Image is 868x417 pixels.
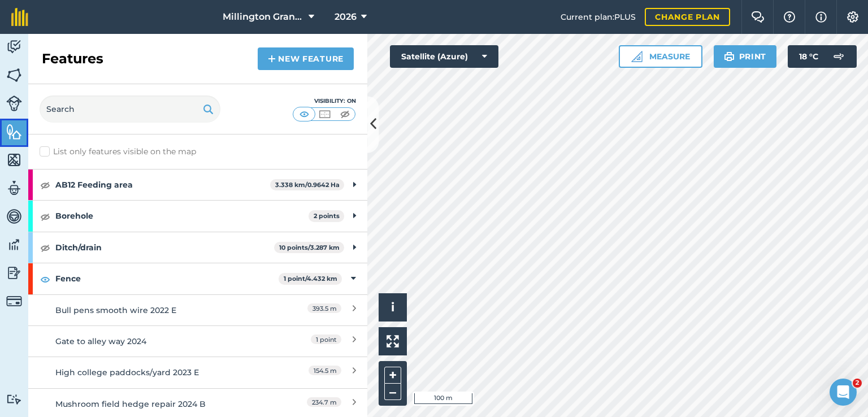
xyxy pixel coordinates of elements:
img: svg+xml;base64,PHN2ZyB4bWxucz0iaHR0cDovL3d3dy53My5vcmcvMjAwMC9zdmciIHdpZHRoPSIxNCIgaGVpZ2h0PSIyNC... [268,52,276,66]
img: svg+xml;base64,PHN2ZyB4bWxucz0iaHR0cDovL3d3dy53My5vcmcvMjAwMC9zdmciIHdpZHRoPSIxNyIgaGVpZ2h0PSIxNy... [815,10,827,24]
img: A question mark icon [783,11,796,23]
img: svg+xml;base64,PHN2ZyB4bWxucz0iaHR0cDovL3d3dy53My5vcmcvMjAwMC9zdmciIHdpZHRoPSIxOSIgaGVpZ2h0PSIyNC... [724,50,735,63]
button: 18 °C [788,45,857,68]
span: Current plan : PLUS [561,11,636,23]
a: Bull pens smooth wire 2022 E393.5 m [28,294,367,325]
button: Measure [619,45,702,68]
img: svg+xml;base64,PD94bWwgdmVyc2lvbj0iMS4wIiBlbmNvZGluZz0idXRmLTgiPz4KPCEtLSBHZW5lcmF0b3I6IEFkb2JlIE... [6,236,22,253]
label: List only features visible on the map [40,146,196,158]
img: svg+xml;base64,PHN2ZyB4bWxucz0iaHR0cDovL3d3dy53My5vcmcvMjAwMC9zdmciIHdpZHRoPSIxOCIgaGVpZ2h0PSIyNC... [40,272,50,286]
iframe: Intercom live chat [830,379,857,406]
img: svg+xml;base64,PHN2ZyB4bWxucz0iaHR0cDovL3d3dy53My5vcmcvMjAwMC9zdmciIHdpZHRoPSI1NiIgaGVpZ2h0PSI2MC... [6,67,22,84]
div: Fence1 point/4.432 km [28,263,367,294]
button: Satellite (Azure) [390,45,498,68]
strong: Borehole [55,201,309,231]
button: Print [714,45,777,68]
strong: Ditch/drain [55,232,274,263]
a: Gate to alley way 20241 point [28,325,367,357]
img: svg+xml;base64,PD94bWwgdmVyc2lvbj0iMS4wIiBlbmNvZGluZz0idXRmLTgiPz4KPCEtLSBHZW5lcmF0b3I6IEFkb2JlIE... [827,45,850,68]
img: svg+xml;base64,PHN2ZyB4bWxucz0iaHR0cDovL3d3dy53My5vcmcvMjAwMC9zdmciIHdpZHRoPSIxOCIgaGVpZ2h0PSIyNC... [40,178,50,192]
span: 393.5 m [307,303,341,313]
img: svg+xml;base64,PD94bWwgdmVyc2lvbj0iMS4wIiBlbmNvZGluZz0idXRmLTgiPz4KPCEtLSBHZW5lcmF0b3I6IEFkb2JlIE... [6,208,22,225]
img: Ruler icon [631,51,643,62]
span: 1 point [311,335,341,344]
span: 2 [853,379,862,388]
button: + [384,367,401,384]
img: svg+xml;base64,PHN2ZyB4bWxucz0iaHR0cDovL3d3dy53My5vcmcvMjAwMC9zdmciIHdpZHRoPSI1MCIgaGVpZ2h0PSI0MC... [318,108,332,120]
div: Ditch/drain10 points/3.287 km [28,232,367,263]
strong: AB12 Feeding area [55,170,270,200]
strong: 3.338 km / 0.9642 Ha [275,181,340,189]
div: Mushroom field hedge repair 2024 B [55,398,256,410]
img: svg+xml;base64,PHN2ZyB4bWxucz0iaHR0cDovL3d3dy53My5vcmcvMjAwMC9zdmciIHdpZHRoPSI1NiIgaGVpZ2h0PSI2MC... [6,123,22,140]
img: svg+xml;base64,PD94bWwgdmVyc2lvbj0iMS4wIiBlbmNvZGluZz0idXRmLTgiPz4KPCEtLSBHZW5lcmF0b3I6IEFkb2JlIE... [6,264,22,281]
strong: 1 point / 4.432 km [284,275,337,283]
div: Bull pens smooth wire 2022 E [55,304,256,316]
strong: 10 points / 3.287 km [279,244,340,251]
strong: 2 points [314,212,340,220]
button: i [379,293,407,322]
span: 234.7 m [307,397,341,407]
div: AB12 Feeding area3.338 km/0.9642 Ha [28,170,367,200]
input: Search [40,95,220,123]
img: svg+xml;base64,PHN2ZyB4bWxucz0iaHR0cDovL3d3dy53My5vcmcvMjAwMC9zdmciIHdpZHRoPSI1NiIgaGVpZ2h0PSI2MC... [6,151,22,168]
strong: Fence [55,263,279,294]
img: svg+xml;base64,PHN2ZyB4bWxucz0iaHR0cDovL3d3dy53My5vcmcvMjAwMC9zdmciIHdpZHRoPSIxOCIgaGVpZ2h0PSIyNC... [40,210,50,223]
img: svg+xml;base64,PD94bWwgdmVyc2lvbj0iMS4wIiBlbmNvZGluZz0idXRmLTgiPz4KPCEtLSBHZW5lcmF0b3I6IEFkb2JlIE... [6,394,22,405]
img: svg+xml;base64,PHN2ZyB4bWxucz0iaHR0cDovL3d3dy53My5vcmcvMjAwMC9zdmciIHdpZHRoPSI1MCIgaGVpZ2h0PSI0MC... [297,108,311,120]
span: Millington Grange [223,10,304,24]
a: Change plan [645,8,730,26]
img: svg+xml;base64,PD94bWwgdmVyc2lvbj0iMS4wIiBlbmNvZGluZz0idXRmLTgiPz4KPCEtLSBHZW5lcmF0b3I6IEFkb2JlIE... [6,293,22,309]
span: 2026 [335,10,357,24]
img: svg+xml;base64,PHN2ZyB4bWxucz0iaHR0cDovL3d3dy53My5vcmcvMjAwMC9zdmciIHdpZHRoPSI1MCIgaGVpZ2h0PSI0MC... [338,108,352,120]
img: svg+xml;base64,PD94bWwgdmVyc2lvbj0iMS4wIiBlbmNvZGluZz0idXRmLTgiPz4KPCEtLSBHZW5lcmF0b3I6IEFkb2JlIE... [6,38,22,55]
h2: Features [42,50,103,68]
img: fieldmargin Logo [11,8,28,26]
span: 154.5 m [309,366,341,375]
img: Four arrows, one pointing top left, one top right, one bottom right and the last bottom left [387,335,399,347]
img: svg+xml;base64,PD94bWwgdmVyc2lvbj0iMS4wIiBlbmNvZGluZz0idXRmLTgiPz4KPCEtLSBHZW5lcmF0b3I6IEFkb2JlIE... [6,180,22,197]
div: High college paddocks/yard 2023 E [55,366,256,379]
div: Borehole2 points [28,201,367,231]
span: 18 ° C [799,45,818,68]
span: i [391,300,394,314]
img: Two speech bubbles overlapping with the left bubble in the forefront [751,11,765,23]
a: High college paddocks/yard 2023 E154.5 m [28,357,367,388]
img: svg+xml;base64,PD94bWwgdmVyc2lvbj0iMS4wIiBlbmNvZGluZz0idXRmLTgiPz4KPCEtLSBHZW5lcmF0b3I6IEFkb2JlIE... [6,95,22,111]
div: Gate to alley way 2024 [55,335,256,347]
img: svg+xml;base64,PHN2ZyB4bWxucz0iaHR0cDovL3d3dy53My5vcmcvMjAwMC9zdmciIHdpZHRoPSIxOSIgaGVpZ2h0PSIyNC... [203,102,214,116]
button: – [384,384,401,400]
img: A cog icon [846,11,860,23]
a: New feature [258,47,354,70]
img: svg+xml;base64,PHN2ZyB4bWxucz0iaHR0cDovL3d3dy53My5vcmcvMjAwMC9zdmciIHdpZHRoPSIxOCIgaGVpZ2h0PSIyNC... [40,241,50,254]
div: Visibility: On [293,97,356,106]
